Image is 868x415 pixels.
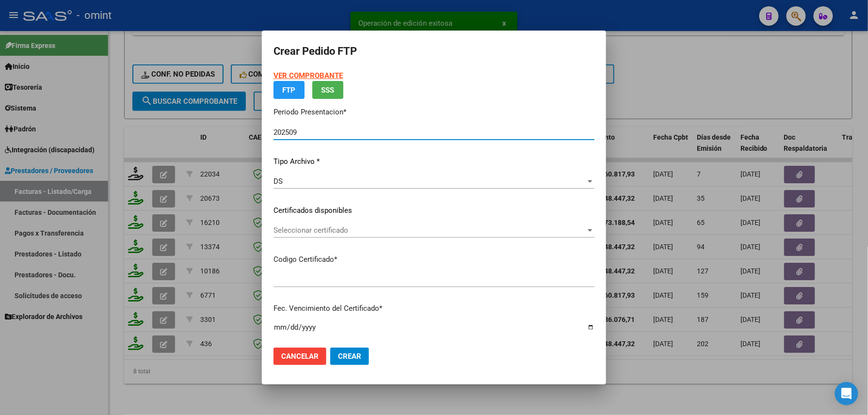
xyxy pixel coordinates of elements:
[273,177,283,186] span: DS
[283,86,296,95] span: FTP
[273,107,595,118] p: Periodo Presentacion
[330,348,369,365] button: Crear
[835,382,858,405] div: Open Intercom Messenger
[273,205,595,216] p: Certificados disponibles
[338,352,361,361] span: Crear
[281,352,319,361] span: Cancelar
[312,81,343,99] button: SSS
[273,348,326,365] button: Cancelar
[273,71,343,80] a: VER COMPROBANTE
[273,303,595,314] p: Fec. Vencimiento del Certificado
[273,42,595,61] h2: Crear Pedido FTP
[273,81,305,99] button: FTP
[273,226,586,235] span: Seleccionar certificado
[321,86,335,95] span: SSS
[273,254,595,265] p: Codigo Certificado
[273,156,595,167] p: Tipo Archivo *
